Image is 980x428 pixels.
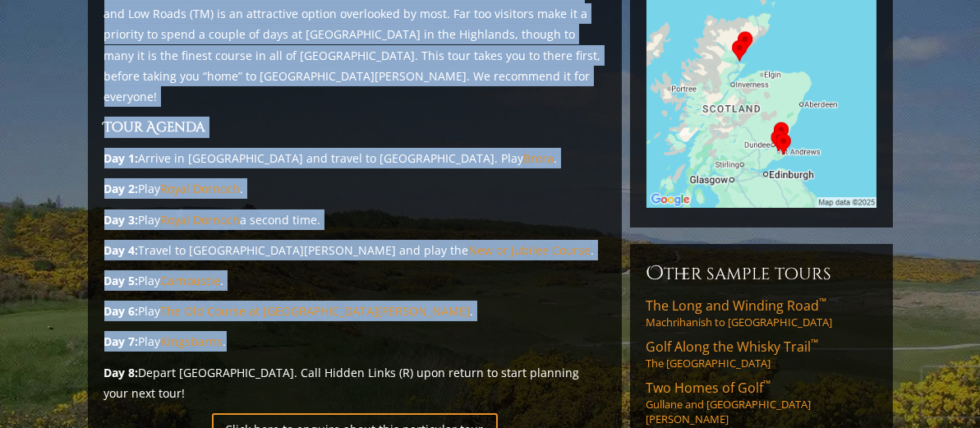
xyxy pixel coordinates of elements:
[104,365,139,380] strong: Day 8:
[161,334,223,349] a: Kingsbarns
[104,178,605,199] p: Play .
[812,336,819,350] sup: ™
[646,260,876,287] h6: Other Sample Tours
[104,212,139,228] strong: Day 3:
[104,301,605,321] p: Play .
[104,240,605,260] p: Travel to [GEOGRAPHIC_DATA][PERSON_NAME] and play the .
[161,181,241,196] a: Royal Dornoch
[469,242,591,258] a: New or Jubilee Course
[646,338,876,370] a: Golf Along the Whisky Trail™The [GEOGRAPHIC_DATA]
[104,209,605,230] p: Play a second time.
[161,273,221,288] a: Carnoustie
[104,362,605,403] p: Depart [GEOGRAPHIC_DATA]. Call Hidden Links (R) upon return to start planning your next tour!
[104,334,139,349] strong: Day 7:
[646,297,827,315] span: The Long and Winding Road
[820,295,827,309] sup: ™
[104,181,139,196] strong: Day 2:
[764,377,771,391] sup: ™
[104,303,139,319] strong: Day 6:
[646,297,876,329] a: The Long and Winding Road™Machrihanish to [GEOGRAPHIC_DATA]
[104,273,139,288] strong: Day 5:
[646,379,876,426] a: Two Homes of Golf™Gullane and [GEOGRAPHIC_DATA][PERSON_NAME]
[104,331,605,352] p: Play .
[104,270,605,291] p: Play .
[161,303,471,319] a: The Old Course at [GEOGRAPHIC_DATA][PERSON_NAME]
[104,242,139,258] strong: Day 4:
[104,150,139,166] strong: Day 1:
[161,212,241,228] a: Royal Dornoch
[646,338,819,356] span: Golf Along the Whisky Trail
[104,117,605,138] h3: Tour Agenda
[524,150,554,166] a: Brora
[104,148,605,168] p: Arrive in [GEOGRAPHIC_DATA] and travel to [GEOGRAPHIC_DATA]. Play .
[646,379,771,397] span: Two Homes of Golf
